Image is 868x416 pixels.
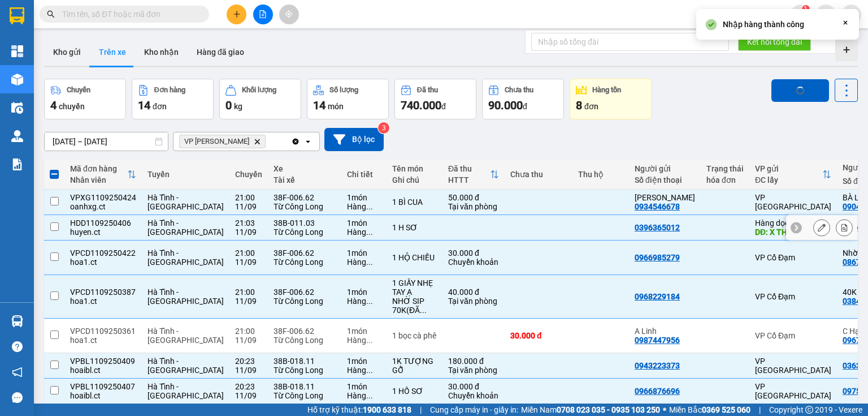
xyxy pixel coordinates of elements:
div: ĐC lấy [755,175,822,185]
button: Kết nối tổng đài [738,33,811,51]
div: Tên món [392,164,437,173]
div: 0966876696 [635,387,680,396]
div: VP gửi [755,164,822,173]
span: đơn [153,102,167,111]
div: Hàng thông thường [347,228,381,237]
span: Hà Tĩnh - [GEOGRAPHIC_DATA] [147,248,224,267]
span: notification [12,367,23,378]
div: VP Cổ Đạm [755,253,831,262]
div: 21:00 [235,288,262,297]
div: Chuyến [67,86,90,94]
span: Hà Tĩnh - [GEOGRAPHIC_DATA] [147,193,224,211]
span: ... [420,306,427,315]
div: Hàng thông thường [347,258,381,267]
div: 38F-006.62 [274,248,336,258]
div: Số lượng [329,86,358,94]
span: ... [366,202,373,211]
div: 11/09 [235,366,262,375]
div: hoaibl.ct [70,391,136,400]
div: Từ Công Long [274,366,336,375]
button: Đơn hàng14đơn [132,79,214,119]
div: VP [GEOGRAPHIC_DATA] [755,382,831,400]
sup: 3 [378,122,389,134]
div: Hàng thông thường [347,391,381,400]
div: hoa1.ct [70,297,136,306]
strong: 0369 525 060 [702,405,750,414]
div: 0987447956 [635,336,680,345]
span: Hỗ trợ kỹ thuật: [307,404,411,416]
div: Từ Công Long [274,297,336,306]
div: 1 H SƠ [392,223,437,232]
div: 0934546678 [635,202,680,211]
span: ... [366,336,373,345]
span: search [47,10,55,18]
div: 1 món [347,218,381,228]
span: đơn [584,102,598,111]
button: Hàng đã giao [188,38,253,66]
div: Thu hộ [578,170,623,179]
div: DĐ: X THÀNH [755,228,831,237]
div: 38B-011.03 [274,218,336,228]
input: Nhập số tổng đài [531,33,729,51]
span: Hà Tĩnh - [GEOGRAPHIC_DATA] [147,218,224,237]
span: aim [285,10,293,18]
div: VPCD1109250387 [70,288,136,297]
div: 0396365012 [635,223,680,232]
div: VPCD1109250422 [70,248,136,258]
div: A Linh [635,327,695,336]
div: 1 món [347,288,381,297]
div: Hàng tồn [592,86,621,94]
span: VP Hoàng Liệt [184,137,249,146]
span: 14 [313,98,325,112]
div: 1 món [347,248,381,258]
div: Hàng dọc đường [755,218,831,228]
button: Đã thu740.000đ [394,79,476,119]
div: 20:23 [235,357,262,366]
div: 11/09 [235,391,262,400]
button: Hàng tồn8đơn [570,79,652,119]
span: Miền Nam [521,404,660,416]
button: Khối lượng0kg [219,79,301,119]
div: Chi tiết [347,170,381,179]
div: 1 HỒ SƠ [392,387,437,396]
div: VP [GEOGRAPHIC_DATA] [755,357,831,375]
div: VP Cổ Đạm [755,292,831,301]
span: Kết nối tổng đài [747,36,802,48]
div: Chuyển khoản [448,391,499,400]
span: ⚪️ [663,408,666,412]
div: Tại văn phòng [448,297,499,306]
span: 14 [138,98,150,112]
div: 30.000 đ [448,248,499,258]
img: logo-vxr [10,7,24,24]
span: ... [366,228,373,237]
div: Nhập hàng thành công [723,18,804,31]
div: Tuyến [147,170,224,179]
div: 38F-006.62 [274,327,336,336]
div: Hàng thông thường [347,297,381,306]
svg: open [303,137,313,146]
div: ANH CHUNG [635,193,695,202]
div: hoa1.ct [70,336,136,345]
div: 1 GIẤY NHẸ TAY Ạ [392,278,437,297]
div: Sửa đơn hàng [813,219,830,236]
div: Chưa thu [505,86,533,94]
div: 21:03 [235,218,262,228]
div: 21:00 [235,248,262,258]
div: hoa1.ct [70,258,136,267]
span: message [12,392,23,403]
span: thoql.ct [743,7,791,21]
div: 30.000 đ [510,331,567,340]
span: 740.000 [401,98,441,112]
span: kg [234,102,242,111]
div: Chuyển khoản [448,258,499,267]
sup: 1 [802,5,810,13]
span: ... [366,258,373,267]
div: 1 bọc cà phê [392,331,437,340]
strong: 1900 633 818 [363,405,411,414]
div: 11/09 [235,258,262,267]
div: HDD1109250406 [70,218,136,228]
div: VPCD1109250361 [70,327,136,336]
div: Đã thu [448,164,490,173]
div: 21:00 [235,327,262,336]
input: Select a date range. [45,132,168,151]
